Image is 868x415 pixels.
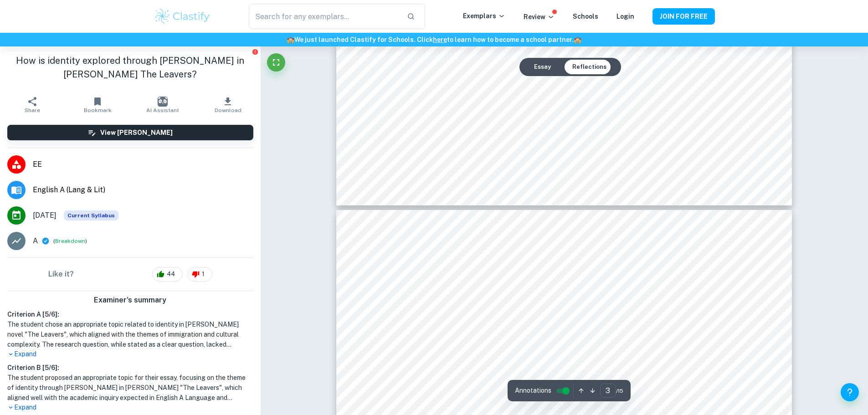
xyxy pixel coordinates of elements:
[252,48,259,55] button: Report issue
[267,53,285,72] button: Fullscreen
[515,386,551,395] span: Annotations
[64,210,118,220] div: This exemplar is based on the current syllabus. Feel free to refer to it for inspiration/ideas wh...
[48,269,74,280] h6: Like it?
[33,184,253,195] span: English A (Lang & Lit)
[100,128,173,138] h6: View [PERSON_NAME]
[158,97,168,107] img: AI Assistant
[33,159,253,170] span: EE
[55,237,85,245] button: Breakdown
[7,319,253,349] h1: The student chose an appropriate topic related to identity in [PERSON_NAME] novel "The Leavers", ...
[524,12,555,22] p: Review
[7,349,253,359] p: Expand
[433,36,447,43] a: here
[33,236,38,246] p: A
[463,11,505,21] p: Exemplars
[527,60,558,74] button: Essay
[7,54,253,81] h1: How is identity explored through [PERSON_NAME] in [PERSON_NAME] The Leavers?
[25,107,40,113] span: Share
[7,403,253,412] p: Expand
[152,267,183,282] div: 44
[197,270,210,279] span: 1
[7,309,253,319] h6: Criterion A [ 5 / 6 ]:
[574,36,581,43] span: 🏫
[616,387,623,395] span: / 15
[7,363,253,373] h6: Criterion B [ 5 / 6 ]:
[154,7,211,26] img: Clastify logo
[162,270,180,279] span: 44
[7,125,253,140] button: View [PERSON_NAME]
[64,210,118,220] span: Current Syllabus
[616,13,634,20] a: Login
[195,92,261,118] button: Download
[287,36,294,43] span: 🏫
[573,13,598,20] a: Schools
[841,383,859,401] button: Help and Feedback
[53,237,87,246] span: ( )
[565,60,614,74] button: Reflections
[33,210,56,221] span: [DATE]
[2,35,866,45] h6: We just launched Clastify for Schools. Click to learn how to become a school partner.
[65,92,130,118] button: Bookmark
[187,267,212,282] div: 1
[215,107,241,113] span: Download
[7,373,253,403] h1: The student proposed an appropriate topic for their essay, focusing on the theme of identity thro...
[249,4,399,29] input: Search for any exemplars...
[4,295,257,306] h6: Examiner's summary
[84,107,112,113] span: Bookmark
[652,8,715,25] button: JOIN FOR FREE
[130,92,195,118] button: AI Assistant
[146,107,179,113] span: AI Assistant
